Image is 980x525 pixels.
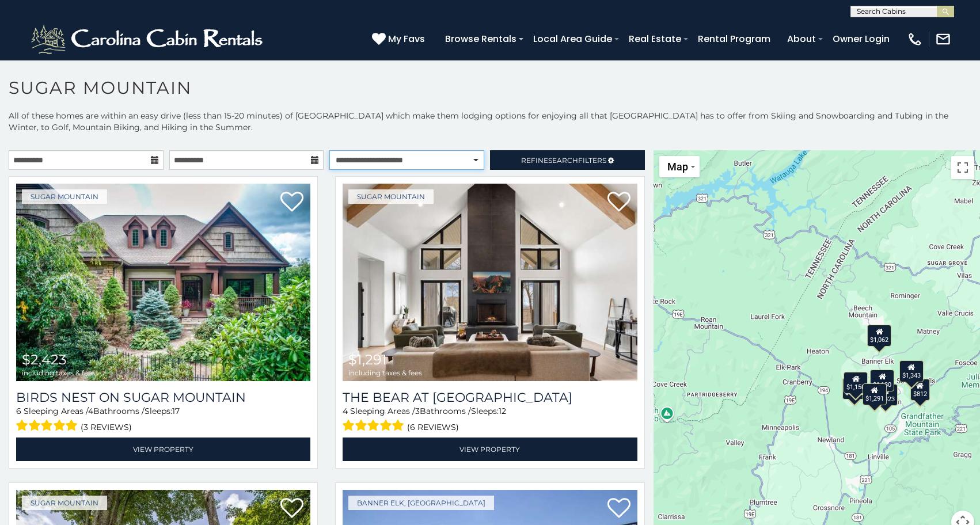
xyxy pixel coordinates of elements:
span: Refine Filters [521,156,606,165]
a: View Property [343,438,637,461]
div: $1,150 [844,372,868,394]
a: Birds Nest On Sugar Mountain $2,423 including taxes & fees [16,184,310,381]
span: 4 [88,406,93,416]
span: 6 [16,406,21,416]
span: 3 [415,406,420,416]
h3: The Bear At Sugar Mountain [343,390,637,405]
a: My Favs [372,32,428,47]
span: (6 reviews) [407,420,459,435]
a: Sugar Mountain [22,496,107,510]
a: The Bear At Sugar Mountain $1,291 including taxes & fees [343,184,637,381]
a: Add to favorites [280,497,303,521]
div: $1,485 [842,378,867,400]
div: $1,062 [868,325,892,347]
a: Rental Program [692,29,776,49]
div: $1,343 [899,360,924,382]
span: $1,291 [348,351,387,368]
a: RefineSearchFilters [490,150,645,170]
a: Browse Rentals [439,29,522,49]
a: The Bear At [GEOGRAPHIC_DATA] [343,390,637,405]
img: The Bear At Sugar Mountain [343,184,637,381]
div: $812 [910,379,930,401]
a: Local Area Guide [527,29,618,49]
span: 17 [172,406,180,416]
a: Add to favorites [607,191,630,215]
a: Real Estate [623,29,687,49]
span: Search [548,156,578,165]
span: Map [667,161,688,173]
span: My Favs [388,32,425,46]
img: mail-regular-white.png [935,31,951,47]
a: View Property [16,438,310,461]
span: 4 [343,406,348,416]
div: $1,291 [863,383,887,405]
a: Banner Elk, [GEOGRAPHIC_DATA] [348,496,494,510]
a: Owner Login [827,29,895,49]
a: Add to favorites [280,191,303,215]
img: White-1-2.png [29,22,268,56]
a: About [781,29,822,49]
span: 12 [499,406,506,416]
span: including taxes & fees [348,369,422,376]
span: $2,423 [22,351,67,368]
button: Toggle fullscreen view [951,156,974,179]
a: Sugar Mountain [22,189,107,204]
div: Sleeping Areas / Bathrooms / Sleeps: [343,405,637,435]
a: Birds Nest On Sugar Mountain [16,390,310,405]
a: Add to favorites [607,497,630,521]
div: Sleeping Areas / Bathrooms / Sleeps: [16,405,310,435]
span: (3 reviews) [81,420,132,435]
div: $1,180 [870,370,894,391]
a: Sugar Mountain [348,189,434,204]
button: Change map style [659,156,700,177]
img: Birds Nest On Sugar Mountain [16,184,310,381]
span: including taxes & fees [22,369,96,376]
img: phone-regular-white.png [907,31,923,47]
